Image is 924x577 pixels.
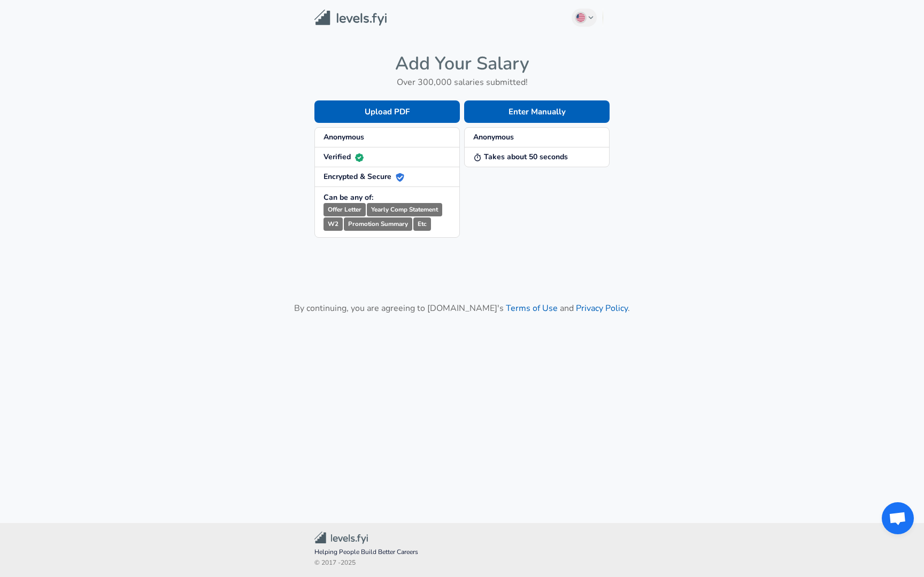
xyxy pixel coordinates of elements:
h6: Over 300,000 salaries submitted! [314,75,610,90]
button: English (US) [572,9,597,27]
button: Enter Manually [464,100,610,123]
strong: Anonymous [473,132,514,142]
small: Etc [413,217,431,231]
div: Open chat [882,502,914,534]
img: English (US) [576,13,585,22]
img: Levels.fyi Community [314,532,368,544]
a: Privacy Policy [576,302,628,314]
strong: Verified [324,152,364,162]
small: Offer Letter [324,203,366,216]
span: Helping People Build Better Careers [314,547,610,558]
h4: Add Your Salary [314,52,610,75]
strong: Encrypted & Secure [324,171,404,182]
a: Terms of Use [506,302,558,314]
strong: Anonymous [324,132,364,142]
img: Levels.fyi [314,10,387,26]
span: © 2017 - 2025 [314,558,610,568]
button: Upload PDF [314,100,460,123]
strong: Can be any of: [324,192,373,202]
small: Yearly Comp Statement [367,203,442,216]
small: Promotion Summary [344,217,412,231]
strong: Takes about 50 seconds [473,152,568,162]
small: W2 [324,217,343,231]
